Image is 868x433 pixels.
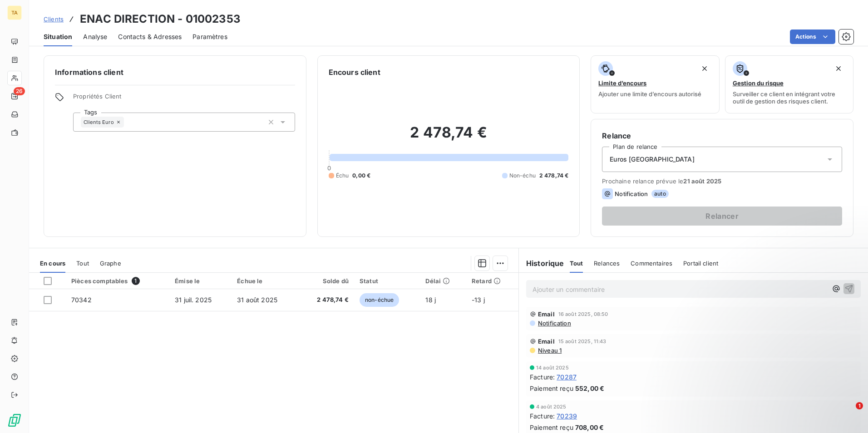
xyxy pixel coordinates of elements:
[837,402,859,424] iframe: Intercom live chat
[733,79,784,87] span: Gestion du risque
[536,404,567,409] span: 4 août 2025
[537,320,571,327] span: Notification
[558,339,607,344] span: 15 août 2025, 11:43
[570,260,583,267] span: Tout
[790,30,835,44] button: Actions
[598,79,646,87] span: Limite d’encours
[509,172,536,180] span: Non-échu
[83,32,107,41] span: Analyse
[602,207,842,226] button: Relancer
[360,293,399,307] span: non-échue
[304,277,349,285] div: Solde dû
[124,118,131,126] input: Ajouter une valeur
[76,260,89,267] span: Tout
[530,372,555,382] span: Facture :
[575,423,604,432] span: 708,00 €
[360,277,415,285] div: Statut
[594,260,620,267] span: Relances
[40,260,65,267] span: En cours
[73,93,295,105] span: Propriétés Client
[304,295,349,305] span: 2 478,74 €
[71,296,92,304] span: 70342
[538,338,555,345] span: Email
[7,413,22,428] img: Logo LeanPay
[683,177,721,185] span: 21 août 2025
[631,260,672,267] span: Commentaires
[557,372,577,382] span: 70287
[530,411,555,421] span: Facture :
[80,11,241,27] h3: ENAC DIRECTION - 01002353
[733,90,846,105] span: Surveiller ce client en intégrant votre outil de gestion des risques client.
[44,15,64,23] span: Clients
[530,384,573,393] span: Paiement reçu
[610,155,694,164] span: Euros [GEOGRAPHIC_DATA]
[84,119,114,125] span: Clients Euro
[683,260,718,267] span: Portail client
[536,365,569,370] span: 14 août 2025
[519,258,564,269] h6: Historique
[336,172,349,180] span: Échu
[602,130,842,141] h6: Relance
[7,89,21,103] a: 26
[329,67,380,78] h6: Encours client
[7,5,22,20] div: TA
[530,423,573,432] span: Paiement reçu
[55,67,295,78] h6: Informations client
[352,172,370,180] span: 0,00 €
[237,296,277,304] span: 31 août 2025
[192,32,227,41] span: Paramètres
[100,260,121,267] span: Graphe
[575,384,604,393] span: 552,00 €
[175,296,212,304] span: 31 juil. 2025
[71,277,164,285] div: Pièces comptables
[44,32,72,41] span: Situation
[651,190,669,198] span: auto
[539,172,569,180] span: 2 478,74 €
[538,310,555,318] span: Email
[598,90,701,98] span: Ajouter une limite d’encours autorisé
[537,347,562,354] span: Niveau 1
[725,55,853,113] button: Gestion du risqueSurveiller ce client en intégrant votre outil de gestion des risques client.
[425,296,436,304] span: 18 j
[557,411,577,421] span: 70239
[615,190,648,197] span: Notification
[14,87,25,95] span: 26
[327,164,331,172] span: 0
[44,15,64,24] a: Clients
[425,277,461,285] div: Délai
[175,277,226,285] div: Émise le
[856,402,863,409] span: 1
[686,345,868,408] iframe: Intercom notifications message
[472,277,513,285] div: Retard
[591,55,719,113] button: Limite d’encoursAjouter une limite d’encours autorisé
[118,32,182,41] span: Contacts & Adresses
[329,123,569,151] h2: 2 478,74 €
[237,277,293,285] div: Échue le
[602,177,842,185] span: Prochaine relance prévue le
[558,311,608,317] span: 16 août 2025, 08:50
[132,277,140,285] span: 1
[472,296,485,304] span: -13 j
